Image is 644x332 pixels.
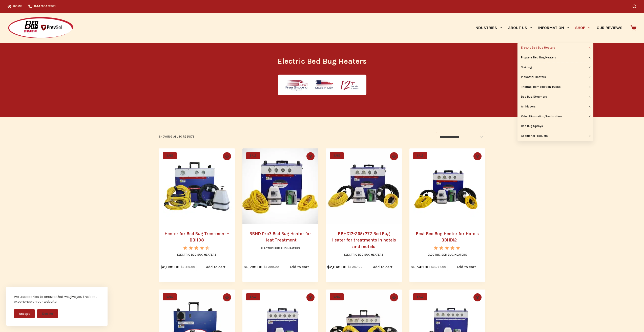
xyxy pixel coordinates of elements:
span: SALE [413,152,427,159]
a: Heater for Bed Bug Treatment - BBHD8 [159,148,235,224]
span: $ [181,265,183,269]
a: Add to cart: “BBHD12-265/277 Bed Bug Heater for treatments in hotels and motels” [364,260,402,274]
bdi: 2,649.00 [327,265,346,269]
span: $ [431,265,433,269]
bdi: 2,099.00 [160,265,179,269]
a: Electric Bed Bug Heaters [428,253,467,256]
a: Propane Bed Bug Heaters [517,53,593,62]
div: Rated 5.00 out of 5 [434,246,461,250]
span: $ [327,265,330,269]
a: Best Bed Bug Heater for Hotels – BBHD12 [416,231,479,243]
bdi: 3,067.00 [431,265,446,269]
a: Add to cart: “Best Bed Bug Heater for Hotels - BBHD12” [447,260,485,274]
a: Add to cart: “Heater for Bed Bug Treatment - BBHD8” [197,260,235,274]
a: Electric Bed Bug Heaters [344,253,384,256]
button: Quick view toggle [390,152,398,160]
span: $ [244,265,246,269]
h1: Electric Bed Bug Heaters [227,56,417,67]
a: Electric Bed Bug Heaters [261,247,300,250]
a: Air Movers [517,102,593,112]
a: Information [535,13,572,43]
span: $ [348,265,350,269]
a: Shop [572,13,593,43]
bdi: 2,299.00 [244,265,262,269]
a: Bed Bug Sprays [517,121,593,131]
span: SALE [163,293,177,300]
div: Rated 4.50 out of 5 [183,246,210,250]
a: BBHD12-265/277 Bed Bug Heater for treatments in hotels and motels [326,148,402,224]
a: BBHD12-265/277 Bed Bug Heater for treatments in hotels and motels [331,231,396,249]
a: Odor Elimination/Restoration [517,112,593,121]
a: Industrial Heaters [517,72,593,82]
a: Training [517,63,593,72]
button: Quick view toggle [473,293,482,301]
a: BBHD Pro7 Bed Bug Heater for Heat Treatment [242,148,318,224]
nav: Primary [471,13,626,43]
button: Open LiveChat chat widget [4,2,19,17]
button: Search [633,5,636,8]
button: Quick view toggle [223,152,231,160]
button: Decline [37,309,58,318]
bdi: 2,419.00 [181,265,195,269]
a: Additional Products [517,131,593,141]
span: Rated out of 5 [434,246,461,261]
span: SALE [330,152,344,159]
a: Electric Bed Bug Heaters [517,43,593,53]
img: Prevsol/Bed Bug Heat Doctor [8,17,74,39]
a: Industries [471,13,505,43]
span: SALE [163,152,177,159]
a: Our Reviews [593,13,626,43]
span: $ [264,265,266,269]
a: Electric Bed Bug Heaters [177,253,217,256]
bdi: 2,549.00 [411,265,430,269]
a: Bed Bug Steamers [517,92,593,102]
a: About Us [505,13,535,43]
p: Showing all 10 results [159,135,195,139]
button: Quick view toggle [306,152,315,160]
span: SALE [413,293,427,300]
bdi: 3,299.00 [264,265,279,269]
button: Quick view toggle [390,293,398,301]
span: $ [160,265,163,269]
span: SALE [246,152,260,159]
bdi: 3,267.00 [348,265,363,269]
a: Add to cart: “BBHD Pro7 Bed Bug Heater for Heat Treatment” [280,260,318,274]
button: Quick view toggle [306,293,315,301]
div: We use cookies to ensure that we give you the best experience on our website. [14,294,100,304]
span: SALE [246,293,260,300]
span: SALE [330,293,344,300]
span: Rated out of 5 [183,246,207,261]
a: BBHD Pro7 Bed Bug Heater for Heat Treatment [249,231,311,243]
a: Thermal Remediation Trucks [517,82,593,92]
button: Accept [14,309,35,318]
a: Heater for Bed Bug Treatment – BBHD8 [164,231,229,243]
span: $ [411,265,413,269]
select: Shop order [436,132,485,142]
a: Best Bed Bug Heater for Hotels - BBHD12 [409,148,485,224]
button: Quick view toggle [223,293,231,301]
button: Quick view toggle [473,152,482,160]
